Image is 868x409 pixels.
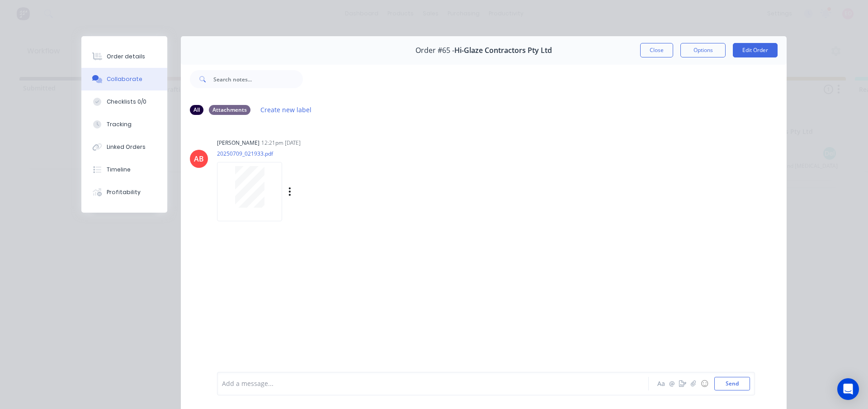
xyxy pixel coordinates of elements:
button: Options [680,43,726,57]
div: Checklists 0/0 [107,98,146,106]
div: Order details [107,52,145,61]
button: Tracking [81,113,167,136]
button: Timeline [81,158,167,181]
div: 12:21pm [DATE] [261,139,301,147]
input: Search notes... [213,70,303,88]
p: 20250709_021933.pdf [217,150,383,157]
button: Linked Orders [81,136,167,158]
button: Close [640,43,673,57]
button: ☺ [699,378,710,389]
button: Edit Order [733,43,778,57]
button: Checklists 0/0 [81,90,167,113]
div: Open Intercom Messenger [837,378,859,400]
button: @ [666,378,677,389]
div: Linked Orders [107,143,146,151]
button: Order details [81,45,167,68]
span: Order #65 - [415,46,454,55]
div: Timeline [107,166,131,174]
div: Profitability [107,188,141,196]
div: AB [194,153,204,164]
span: Hi-Glaze Contractors Pty Ltd [454,46,552,55]
button: Send [714,377,750,390]
div: Tracking [107,120,132,128]
div: Attachments [209,105,250,115]
button: Aa [656,378,666,389]
div: Collaborate [107,75,142,83]
div: All [190,105,203,115]
button: Collaborate [81,68,167,90]
button: Profitability [81,181,167,204]
button: Create new label [256,104,316,116]
div: [PERSON_NAME] [217,139,259,147]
